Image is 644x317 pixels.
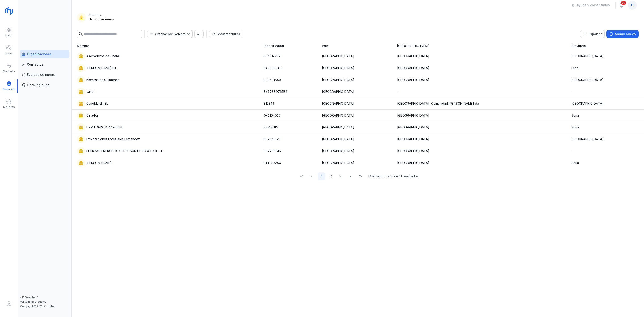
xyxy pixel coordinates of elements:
button: Mostrar filtros [209,30,243,38]
div: B42181115 [264,125,278,130]
div: B12343 [264,101,274,106]
div: [GEOGRAPHIC_DATA] [322,89,354,94]
div: Cesefor [86,113,98,118]
div: B02114064 [264,137,280,141]
div: Biomasa de Quintanar [86,78,119,82]
div: [GEOGRAPHIC_DATA] [397,125,429,130]
div: Recursos [89,13,101,17]
span: te [630,3,634,7]
div: [GEOGRAPHIC_DATA] [322,78,354,82]
div: Ordenar por Nombre [155,32,186,36]
div: [GEOGRAPHIC_DATA] [397,54,429,58]
div: Aserraderos de Fiñana [86,54,120,58]
div: Mostrar filtros [217,32,240,36]
div: [GEOGRAPHIC_DATA] [322,125,354,130]
div: CanoMartín SL [86,101,108,106]
button: Last Page [356,172,365,180]
a: Ver términos legales [20,300,46,303]
a: Organizaciones [20,50,69,58]
button: Ayuda y comentarios [568,1,613,9]
div: Ayuda y comentarios [577,3,610,7]
div: B45788976532 [264,89,287,94]
div: [GEOGRAPHIC_DATA] [322,149,354,153]
div: [GEOGRAPHIC_DATA] [571,137,604,141]
div: - [571,89,573,94]
a: Flota logística [20,81,69,89]
div: Contactos [27,62,43,67]
span: País [322,44,329,48]
div: Añadir nuevo [615,32,636,36]
span: Identificador [264,44,284,48]
div: [GEOGRAPHIC_DATA] [397,137,429,141]
div: [GEOGRAPHIC_DATA] [397,113,429,118]
div: Mercado [3,70,15,73]
button: Next Page [346,172,354,180]
div: [GEOGRAPHIC_DATA] [397,149,429,153]
div: Flota logística [27,83,49,87]
div: Soria [571,161,579,165]
div: [GEOGRAPHIC_DATA] [397,66,429,70]
div: Exportar [589,32,602,36]
span: [GEOGRAPHIC_DATA] [397,44,430,48]
div: [GEOGRAPHIC_DATA] [322,113,354,118]
div: [GEOGRAPHIC_DATA] [322,137,354,141]
div: Equipos de monte [27,72,55,77]
div: cano [86,89,94,94]
div: Copyright © 2025 Cesefor [20,304,69,308]
div: León [571,66,578,70]
div: [GEOGRAPHIC_DATA] [571,101,604,106]
div: [PERSON_NAME] [86,161,112,165]
button: Page 1 [318,172,325,180]
div: DPM LOGISTICA 1966 SL [86,125,123,130]
span: Nombre [147,30,187,38]
div: - [397,89,398,94]
button: Añadir nuevo [606,30,639,38]
div: Inicio [5,34,12,37]
a: Contactos [20,60,69,68]
div: Organizaciones [89,17,114,21]
div: Soria [571,125,579,130]
div: [GEOGRAPHIC_DATA] [322,161,354,165]
div: [GEOGRAPHIC_DATA] [322,66,354,70]
div: Organizaciones [27,52,52,56]
div: B44332254 [264,161,281,165]
div: B04612297 [264,54,280,58]
div: B49300049 [264,66,282,70]
div: [GEOGRAPHIC_DATA] [571,78,604,82]
button: Page 3 [337,172,344,180]
div: Soria [571,113,579,118]
button: Exportar [580,30,605,38]
div: Lotes [5,52,13,55]
div: [GEOGRAPHIC_DATA] [571,54,604,58]
div: [PERSON_NAME] S.L. [86,66,117,70]
span: Mostrando 1 a 10 de 21 resultados [368,174,418,179]
div: Explotaciones Forestales Fernandez [86,137,140,141]
div: Motores [3,105,15,109]
span: Provincia [571,44,586,48]
div: [GEOGRAPHIC_DATA], Comunidad [PERSON_NAME] de [397,101,479,106]
span: Nombre [77,44,89,48]
a: Equipos de monte [20,71,69,79]
div: FUERZAS ENERGETICAS DEL SUR DE EUROPA II, S.L. [86,149,163,153]
img: logoRight.svg [3,5,15,16]
div: B09601550 [264,78,281,82]
div: - [571,149,573,153]
div: [GEOGRAPHIC_DATA] [322,54,354,58]
div: [GEOGRAPHIC_DATA] [397,78,429,82]
button: Page 2 [327,172,335,180]
span: 20 [621,0,627,6]
div: G42164020 [264,113,281,118]
div: [GEOGRAPHIC_DATA] [397,161,429,165]
div: [GEOGRAPHIC_DATA] [322,101,354,106]
div: v1.1.0-alpha.7 [20,296,69,299]
div: B87755518 [264,149,281,153]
